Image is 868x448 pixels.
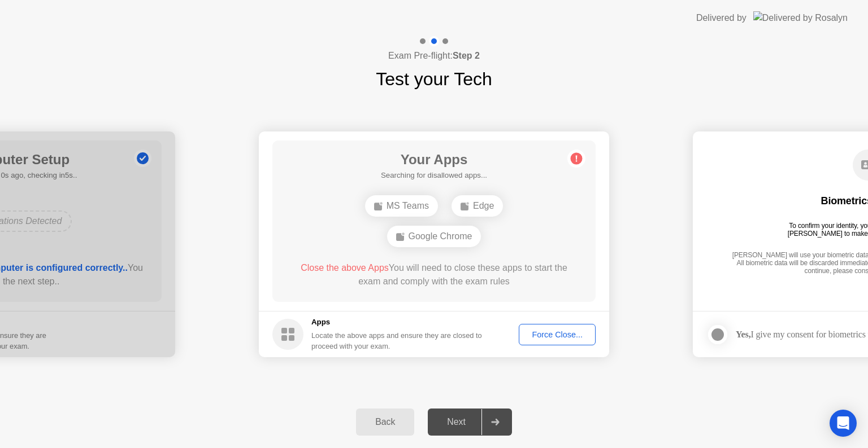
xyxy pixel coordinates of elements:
[289,261,580,288] div: You will need to close these apps to start the exam and comply with the exam rules
[356,409,414,436] button: Back
[753,11,848,24] img: Delivered by Rosalyn
[452,195,503,217] div: Edge
[359,417,411,427] div: Back
[311,330,483,352] div: Locate the above apps and ensure they are closed to proceed with your exam.
[376,65,492,93] h1: Test your Tech
[830,410,857,437] div: Open Intercom Messenger
[381,150,487,170] h1: Your Apps
[387,226,481,247] div: Google Chrome
[736,330,750,339] strong: Yes,
[365,195,438,217] div: MS Teams
[381,170,487,181] h5: Searching for disallowed apps...
[431,417,481,427] div: Next
[453,51,480,60] b: Step 2
[523,330,592,339] div: Force Close...
[311,317,483,328] h5: Apps
[388,49,480,63] h4: Exam Pre-flight:
[696,11,747,25] div: Delivered by
[301,263,389,273] span: Close the above Apps
[428,409,512,436] button: Next
[519,324,596,345] button: Force Close...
